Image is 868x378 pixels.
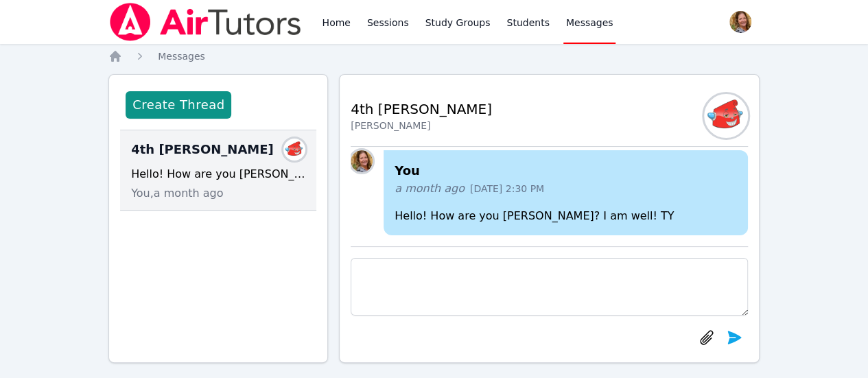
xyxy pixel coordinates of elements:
[126,91,231,119] button: Create Thread
[351,150,373,172] img: Denise Andrews
[108,49,760,63] nav: Breadcrumb
[158,49,205,63] a: Messages
[351,119,492,132] div: [PERSON_NAME]
[131,185,223,202] span: You, a month ago
[283,139,305,161] img: ISABELLA RIVERA
[108,3,303,41] img: Air Tutors
[131,166,305,182] div: Hello! How are you [PERSON_NAME]? I am well! TY
[120,130,316,211] div: 4th [PERSON_NAME]ISABELLA RIVERAHello! How are you [PERSON_NAME]? I am well! TYYou,a month ago
[351,99,492,119] h2: 4th [PERSON_NAME]
[704,94,748,138] img: ISABELLA RIVERA
[395,161,737,180] h4: You
[395,180,465,197] span: a month ago
[470,182,544,196] span: [DATE] 2:30 PM
[158,51,205,62] span: Messages
[566,16,613,29] span: Messages
[395,208,737,224] p: Hello! How are you [PERSON_NAME]? I am well! TY
[131,140,274,159] span: 4th [PERSON_NAME]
